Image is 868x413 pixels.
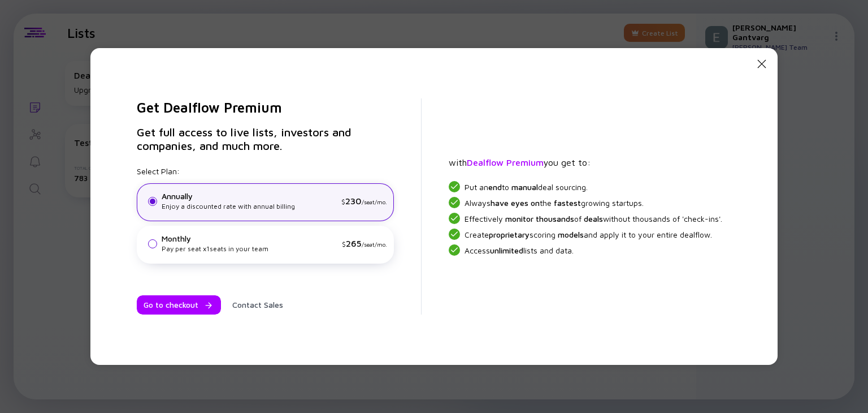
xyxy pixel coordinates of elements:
div: Annually [162,191,337,201]
span: deals [584,214,603,223]
div: Pay per seat x 1 seats in your team [162,244,337,254]
button: Contact Sales [225,295,290,315]
span: models [558,230,584,239]
span: Create scoring and apply it to your entire dealflow. [465,230,712,239]
span: Dealflow Premium [467,157,544,167]
h2: Get Dealflow Premium [137,98,394,117]
span: monitor thousands [505,214,574,223]
span: proprietary [489,230,530,239]
span: fastest [554,198,581,208]
span: Access lists and data. [465,246,574,255]
div: Select Plan: [137,166,394,264]
span: have eyes on [491,198,540,208]
span: /seat/mo. [362,241,387,248]
div: $ [341,196,387,207]
span: with you get to: [449,157,591,167]
span: 230 [345,196,362,206]
span: unlimited [490,246,523,255]
div: Enjoy a discounted rate with annual billing [162,201,337,212]
span: Effectively of without thousands of 'check-ins'. [465,214,722,223]
span: 265 [346,238,362,248]
span: manual [511,182,538,192]
span: /seat/mo. [362,199,387,205]
span: Always the growing startups. [465,198,644,208]
h3: Get full access to live lists, investors and companies, and much more. [137,126,394,153]
span: Put an to deal sourcing. [465,182,588,192]
button: Go to checkout [137,295,221,315]
div: $ [342,238,387,249]
span: end [488,182,502,192]
div: Monthly [162,234,337,244]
